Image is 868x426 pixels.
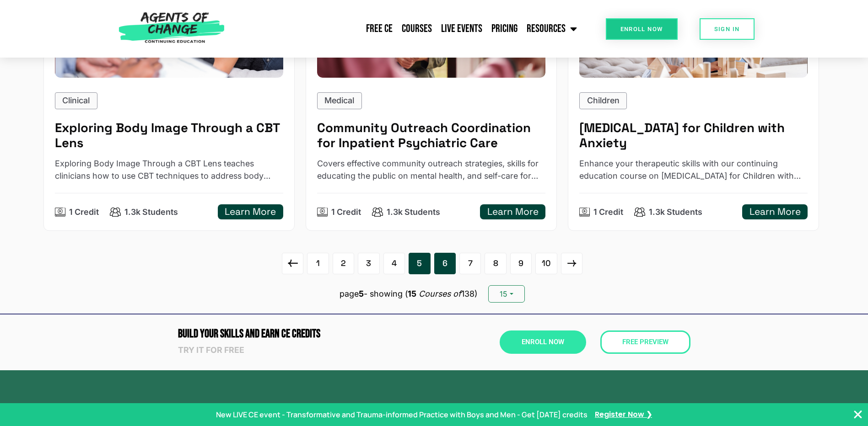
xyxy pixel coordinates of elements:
h5: Learn More [749,206,801,218]
a: Pricing [487,17,522,40]
p: Children [587,95,620,107]
span: Enroll Now [620,26,663,32]
b: 5 [359,289,364,298]
button: 15 [488,285,524,303]
a: Enroll Now [606,18,678,40]
p: Medical [324,95,354,107]
a: 2 [333,253,354,274]
a: Resources [522,17,582,40]
a: Register Now ❯ [595,409,652,421]
h5: Learn More [225,206,276,218]
p: 1.3k Students [649,206,702,218]
p: New LIVE CE event - Transformative and Trauma-informed Practice with Boys and Men - Get [DATE] cr... [216,409,588,420]
h2: Build Your Skills and Earn CE CREDITS [178,328,430,340]
p: Enhance your therapeutic skills with our continuing education course on Play Therapy for Children... [579,158,808,182]
a: 5 [409,253,430,274]
a: Free CE [361,17,397,40]
a: 8 [485,253,506,274]
h5: Exploring Body Image Through a CBT Lens [55,120,284,150]
b: 15 [408,289,416,298]
a: Free Preview [600,330,690,354]
a: 10 [535,253,557,274]
p: 1.3k Students [124,206,178,218]
p: 1.3k Students [387,206,440,218]
span: Free Preview [622,339,669,346]
a: 1 [307,253,329,274]
a: Courses [397,17,437,40]
p: 1 Credit [331,206,361,218]
h5: Learn More [487,206,539,218]
p: 1 Credit [593,206,623,218]
p: page - showing ( 138) [340,288,477,300]
a: 6 [434,253,456,274]
a: 4 [383,253,405,274]
button: Close Banner [852,409,863,420]
i: Courses of [419,289,461,298]
a: 9 [510,253,532,274]
a: Live Events [437,17,487,40]
p: Covers effective community outreach strategies, skills for educating the public on mental health,... [317,158,546,182]
a: 7 [459,253,481,274]
a: SIGN IN [700,18,755,40]
p: 1 Credit [69,206,99,218]
strong: Try it for free [178,345,244,355]
a: 3 [358,253,379,274]
a: Enroll Now [500,330,586,354]
nav: Menu [229,17,582,40]
p: Clinical [62,95,90,107]
span: Enroll Now [522,339,564,346]
p: Exploring Body Image Through a CBT Lens teaches clinicians how to use CBT techniques to address b... [55,158,284,182]
h5: Community Outreach Coordination for Inpatient Psychiatric Care [317,120,546,150]
h5: Play Therapy for Children with Anxiety [579,120,808,150]
span: SIGN IN [714,26,740,32]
